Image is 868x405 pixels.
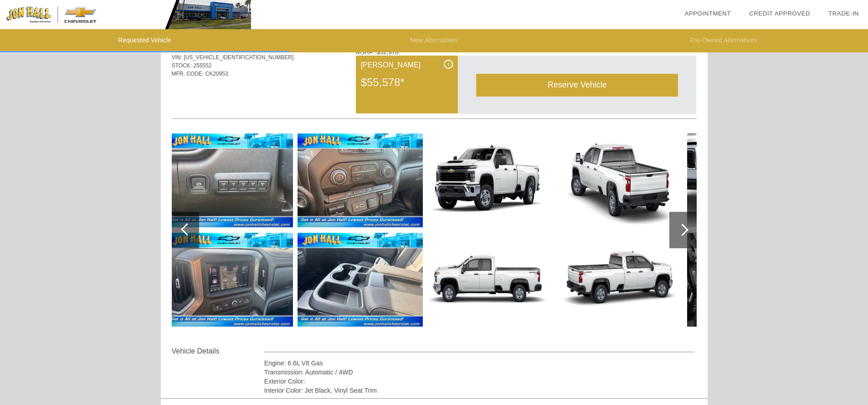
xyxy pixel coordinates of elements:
[298,233,423,327] img: 29.jpg
[264,359,695,368] div: Engine: 6.6L V8 Gas
[557,233,683,327] img: 4.jpg
[172,346,264,357] div: Vehicle Details
[684,10,731,17] a: Appointment
[298,133,423,227] img: 28.jpg
[361,71,453,94] div: $55,578*
[193,62,211,69] span: 255552
[687,133,812,227] img: 5.jpg
[448,61,449,67] span: i
[264,368,695,377] div: Transmission: Automatic / 4WD
[205,71,228,77] span: CK20953
[361,60,453,71] div: [PERSON_NAME]
[427,233,553,327] img: 2.jpg
[476,74,678,96] div: Reserve Vehicle
[579,29,868,52] li: Pre-Owned Alternatives
[264,377,695,386] div: Exterior Color:
[172,71,204,77] span: MFR. CODE:
[749,10,810,17] a: Credit Approved
[172,62,192,69] span: STOCK:
[427,133,553,227] img: 1.jpg
[289,29,579,52] li: New Alternatives
[687,233,812,327] img: 6.jpg
[172,92,697,106] div: Quoted on [DATE] 2:06:48 PM
[168,233,293,327] img: 27.jpg
[828,10,859,17] a: Trade-In
[168,133,293,227] img: 26.jpg
[264,386,695,395] div: Interior Color: Jet Black, Vinyl Seat Trim
[557,133,683,227] img: 3.jpg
